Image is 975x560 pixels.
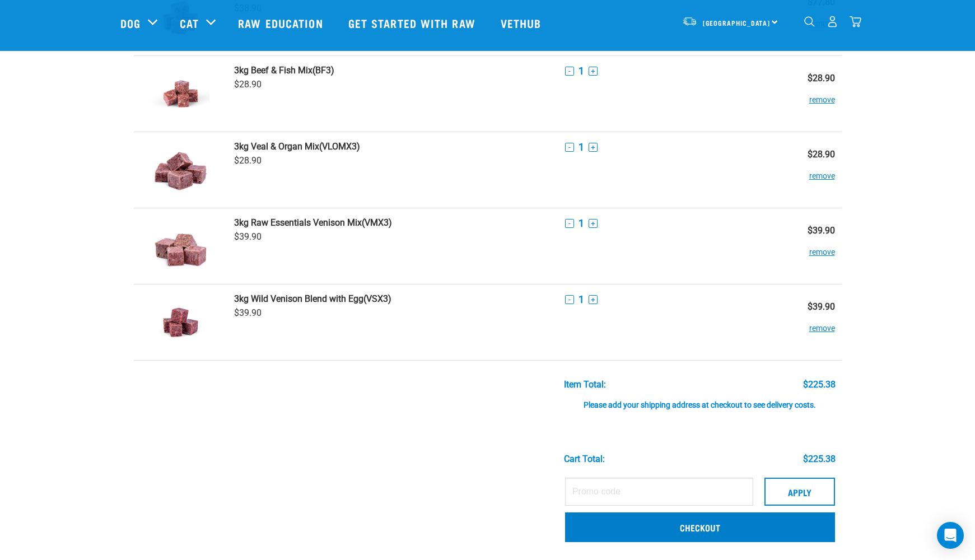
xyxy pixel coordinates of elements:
[180,15,199,31] a: Cat
[809,236,835,258] button: remove
[234,141,552,152] a: 3kg Veal & Organ Mix(VLOMX3)
[804,16,815,27] img: home-icon-1@2x.png
[703,21,771,25] span: [GEOGRAPHIC_DATA]
[809,160,835,181] button: remove
[565,512,835,542] a: Checkout
[771,132,841,208] td: $28.90
[937,522,964,549] div: Open Intercom Messenger
[564,454,605,464] div: Cart total:
[337,1,489,45] a: Get started with Raw
[234,217,552,228] a: 3kg Raw Essentials Venison Mix(VMX3)
[771,284,841,361] td: $39.90
[809,312,835,334] button: remove
[120,15,141,31] a: Dog
[234,65,552,76] a: 3kg Beef & Fish Mix(BF3)
[589,219,598,228] button: +
[234,293,363,304] strong: 3kg Wild Venison Blend with Egg
[565,295,574,304] button: -
[152,65,209,123] img: Beef & Fish Mix
[234,217,362,228] strong: 3kg Raw Essentials Venison Mix
[589,67,598,76] button: +
[579,293,584,305] span: 1
[152,293,209,351] img: Wild Venison Blend with Egg
[234,65,312,76] strong: 3kg Beef & Fish Mix
[565,143,574,152] button: -
[564,380,606,390] div: Item Total:
[152,217,209,275] img: Raw Essentials Venison Mix
[589,143,598,152] button: +
[771,208,841,284] td: $39.90
[803,454,836,464] div: $225.38
[850,16,861,27] img: home-icon@2x.png
[764,478,835,506] button: Apply
[234,155,262,166] span: $28.90
[771,56,841,132] td: $28.90
[227,1,337,45] a: Raw Education
[579,141,584,153] span: 1
[152,141,209,199] img: Veal & Organ Mix
[589,295,598,304] button: +
[234,307,262,318] span: $39.90
[489,1,556,45] a: Vethub
[234,141,319,152] strong: 3kg Veal & Organ Mix
[803,380,836,390] div: $225.38
[234,293,552,304] a: 3kg Wild Venison Blend with Egg(VSX3)
[579,217,584,229] span: 1
[565,219,574,228] button: -
[565,478,753,506] input: Promo code
[564,390,836,410] div: Please add your shipping address at checkout to see delivery costs.
[827,16,838,27] img: user.png
[234,79,262,90] span: $28.90
[234,231,262,242] span: $39.90
[579,65,584,77] span: 1
[809,83,835,105] button: remove
[682,16,697,26] img: van-moving.png
[565,67,574,76] button: -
